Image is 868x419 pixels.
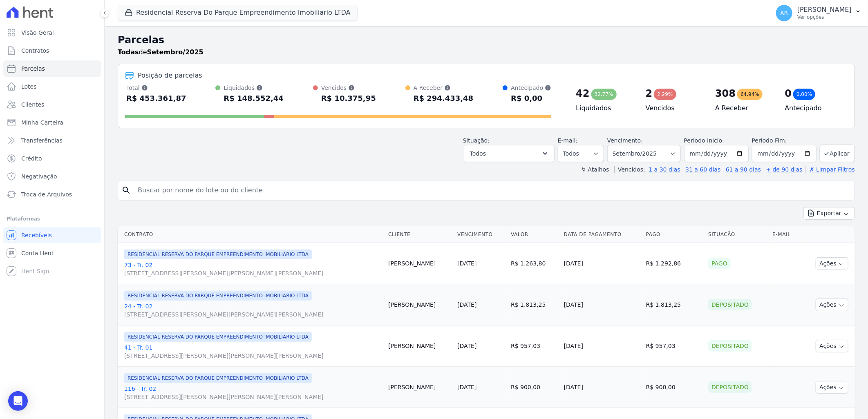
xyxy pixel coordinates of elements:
[385,243,454,284] td: [PERSON_NAME]
[3,78,101,95] a: Lotes
[3,132,101,149] a: Transferências
[138,71,202,80] div: Posição de parcelas
[224,84,284,92] div: Liquidados
[558,137,578,144] label: E-mail:
[124,385,382,401] a: 116 - Tr. 02[STREET_ADDRESS][PERSON_NAME][PERSON_NAME][PERSON_NAME]
[414,92,474,105] div: R$ 294.433,48
[124,352,382,360] span: [STREET_ADDRESS][PERSON_NAME][PERSON_NAME][PERSON_NAME]
[3,245,101,261] a: Conta Hent
[21,136,63,145] span: Transferências
[816,381,848,394] button: Ações
[124,343,382,360] a: 41 - Tr. 01[STREET_ADDRESS][PERSON_NAME][PERSON_NAME][PERSON_NAME]
[7,214,98,224] div: Plataformas
[124,393,382,401] span: [STREET_ADDRESS][PERSON_NAME][PERSON_NAME][PERSON_NAME]
[457,343,477,349] a: [DATE]
[3,96,101,113] a: Clientes
[708,381,752,393] div: Depositado
[737,89,763,100] div: 64,94%
[646,103,702,113] h4: Vencidos
[708,258,731,269] div: Pago
[21,249,54,257] span: Conta Hent
[463,145,555,162] button: Todos
[576,87,589,100] div: 42
[3,114,101,131] a: Minha Carteira
[816,257,848,270] button: Ações
[643,367,705,408] td: R$ 900,00
[793,89,815,100] div: 0,00%
[385,284,454,325] td: [PERSON_NAME]
[3,42,101,59] a: Contratos
[3,25,101,41] a: Visão Geral
[21,29,54,37] span: Visão Geral
[806,166,855,173] a: ✗ Limpar Filtros
[21,118,63,127] span: Minha Carteira
[576,103,632,113] h4: Liquidados
[708,299,752,310] div: Depositado
[124,302,382,319] a: 24 - Tr. 02[STREET_ADDRESS][PERSON_NAME][PERSON_NAME][PERSON_NAME]
[561,367,643,408] td: [DATE]
[118,226,385,243] th: Contrato
[21,47,49,55] span: Contratos
[816,299,848,311] button: Ações
[508,284,561,325] td: R$ 1.813,25
[3,186,101,203] a: Troca de Arquivos
[21,82,37,91] span: Lotes
[470,149,486,158] span: Todos
[684,137,724,144] label: Período Inicío:
[708,340,752,352] div: Depositado
[643,284,705,325] td: R$ 1.813,25
[124,269,382,277] span: [STREET_ADDRESS][PERSON_NAME][PERSON_NAME][PERSON_NAME]
[124,373,312,383] span: RESIDENCIAL RESERVA DO PARQUE EMPREENDIMENTO IMOBILIARIO LTDA
[224,92,284,105] div: R$ 148.552,44
[561,243,643,284] td: [DATE]
[508,367,561,408] td: R$ 900,00
[3,168,101,185] a: Negativação
[321,84,376,92] div: Vencidos
[654,89,676,100] div: 2,29%
[705,226,769,243] th: Situação
[414,84,474,92] div: A Receber
[3,60,101,77] a: Parcelas
[646,87,653,100] div: 2
[124,332,312,342] span: RESIDENCIAL RESERVA DO PARQUE EMPREENDIMENTO IMOBILIARIO LTDA
[457,301,477,308] a: [DATE]
[715,87,736,100] div: 308
[124,250,312,259] span: RESIDENCIAL RESERVA DO PARQUE EMPREENDIMENTO IMOBILIARIO LTDA
[454,226,508,243] th: Vencimento
[21,190,72,198] span: Troca de Arquivos
[797,14,852,20] p: Ver opções
[785,103,841,113] h4: Antecipado
[21,100,44,109] span: Clientes
[770,226,801,243] th: E-mail
[726,166,761,173] a: 61 a 90 dias
[649,166,680,173] a: 1 a 30 dias
[591,89,617,100] div: 32,77%
[561,325,643,367] td: [DATE]
[3,150,101,167] a: Crédito
[643,243,705,284] td: R$ 1.292,86
[21,172,57,181] span: Negativação
[766,166,803,173] a: + de 90 dias
[121,185,131,195] i: search
[581,166,609,173] label: ↯ Atalhos
[118,48,139,56] strong: Todas
[21,231,52,239] span: Recebíveis
[685,166,720,173] a: 31 a 60 dias
[463,137,490,144] label: Situação:
[803,207,855,220] button: Exportar
[561,284,643,325] td: [DATE]
[770,2,868,25] button: AR [PERSON_NAME] Ver opções
[643,325,705,367] td: R$ 957,03
[133,182,851,198] input: Buscar por nome do lote ou do cliente
[21,154,42,163] span: Crédito
[511,92,551,105] div: R$ 0,00
[457,260,477,267] a: [DATE]
[385,367,454,408] td: [PERSON_NAME]
[124,291,312,301] span: RESIDENCIAL RESERVA DO PARQUE EMPREENDIMENTO IMOBILIARIO LTDA
[643,226,705,243] th: Pago
[614,166,645,173] label: Vencidos:
[385,325,454,367] td: [PERSON_NAME]
[508,226,561,243] th: Valor
[126,92,186,105] div: R$ 453.361,87
[126,84,186,92] div: Total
